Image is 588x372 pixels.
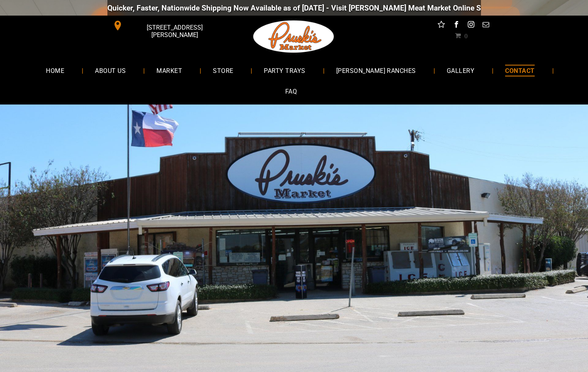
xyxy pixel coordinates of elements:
a: PARTY TRAYS [252,60,317,81]
img: Pruski-s+Market+HQ+Logo2-259w.png [252,16,336,58]
a: GALLERY [435,60,486,81]
span: [STREET_ADDRESS][PERSON_NAME] [124,20,225,43]
a: facebook [451,19,461,32]
a: [STREET_ADDRESS][PERSON_NAME] [107,19,226,32]
span: 0 [464,32,467,39]
a: STORE [201,60,245,81]
a: FAQ [274,81,309,102]
a: email [481,19,491,32]
a: instagram [466,19,476,32]
a: CONTACT [493,60,546,81]
a: Social network [436,19,446,32]
a: MARKET [145,60,194,81]
a: HOME [34,60,76,81]
a: ABOUT US [83,60,137,81]
a: [PERSON_NAME] RANCHES [325,60,428,81]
